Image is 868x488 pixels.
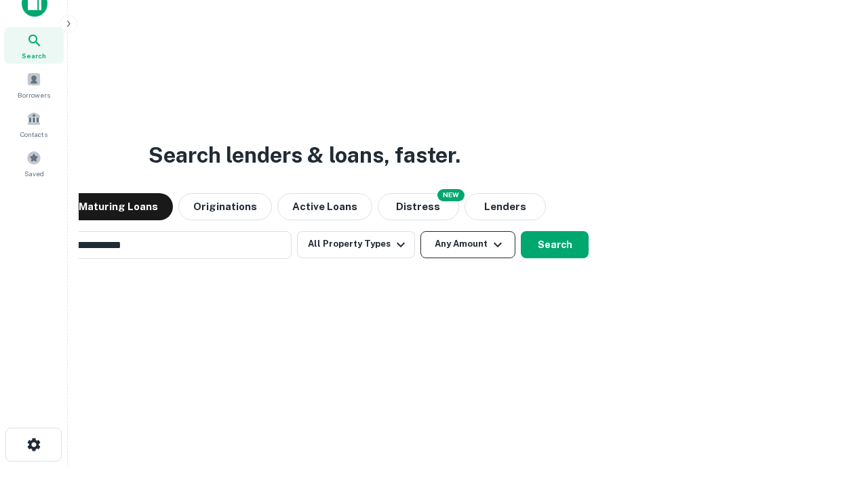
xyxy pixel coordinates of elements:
[4,106,64,142] a: Contacts
[4,27,64,64] a: Search
[20,129,47,140] span: Contacts
[64,193,173,220] button: Maturing Loans
[4,145,64,182] a: Saved
[149,139,460,171] h3: Search lenders & loans, faster.
[437,189,465,201] div: NEW
[178,193,272,220] button: Originations
[24,168,44,179] span: Saved
[4,66,64,103] a: Borrowers
[420,231,515,258] button: Any Amount
[800,380,868,445] iframe: Chat Widget
[297,231,415,258] button: All Property Types
[521,231,589,258] button: Search
[277,193,372,220] button: Active Loans
[22,50,46,61] span: Search
[378,193,459,220] button: Search distressed loans with lien and other non-mortgage details.
[18,89,50,100] span: Borrowers
[465,193,546,220] button: Lenders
